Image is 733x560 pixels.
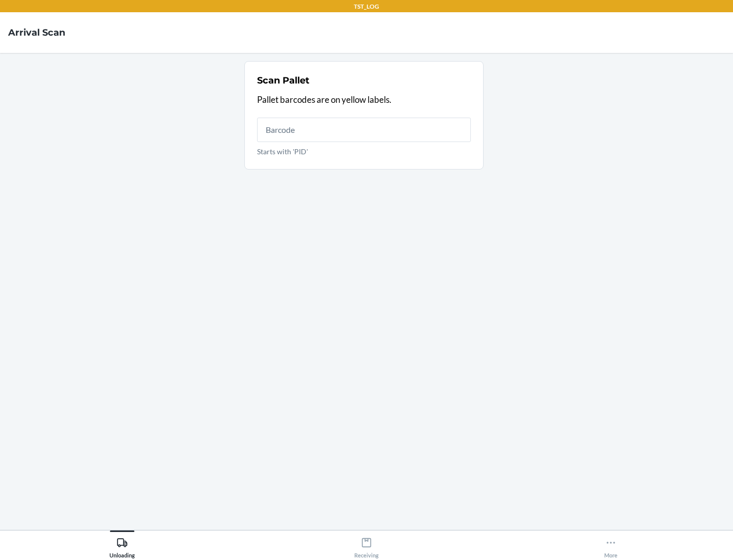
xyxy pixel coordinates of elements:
div: Receiving [354,533,379,558]
p: Starts with 'PID' [257,146,471,157]
h4: Arrival Scan [8,26,65,39]
button: More [489,530,733,558]
p: Pallet barcodes are on yellow labels. [257,93,471,106]
input: Starts with 'PID' [257,118,471,142]
p: TST_LOG [354,2,379,11]
div: More [604,533,617,558]
button: Receiving [244,530,489,558]
div: Unloading [109,533,135,558]
h2: Scan Pallet [257,74,309,87]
